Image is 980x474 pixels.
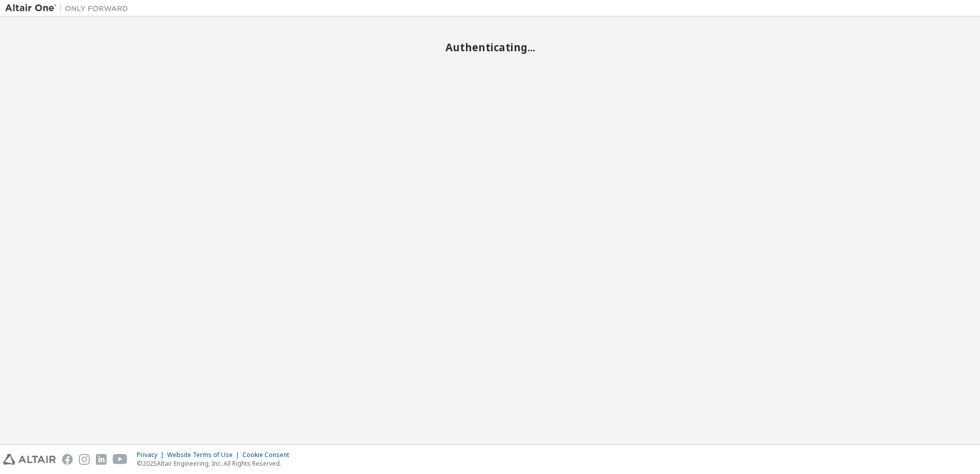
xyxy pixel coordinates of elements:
[5,41,975,54] h2: Authenticating...
[137,451,167,459] div: Privacy
[79,454,90,465] img: instagram.svg
[167,451,242,459] div: Website Terms of Use
[3,454,56,465] img: altair_logo.svg
[137,459,295,468] p: © 2025 Altair Engineering, Inc. All Rights Reserved.
[62,454,73,465] img: facebook.svg
[242,451,295,459] div: Cookie Consent
[96,454,107,465] img: linkedin.svg
[113,454,128,465] img: youtube.svg
[5,3,133,13] img: Altair One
